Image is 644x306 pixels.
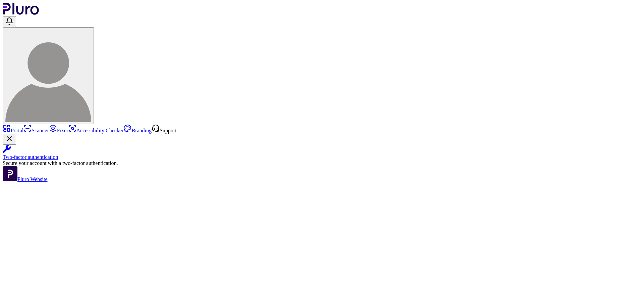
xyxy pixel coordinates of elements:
[3,145,641,160] a: Two-factor authentication
[5,36,91,122] img: User avatar
[23,128,49,133] a: Scanner
[3,160,641,166] div: Secure your account with a two-factor authentication.
[3,27,94,124] button: User avatar
[49,128,68,133] a: Fixer
[3,134,16,145] button: Close Two-factor authentication notification
[3,128,23,133] a: Portal
[3,154,641,160] div: Two-factor authentication
[152,128,177,133] a: Open Support screen
[68,128,124,133] a: Accessibility Checker
[123,128,152,133] a: Branding
[3,16,16,27] button: Open notifications, you have undefined new notifications
[3,10,39,16] a: Logo
[3,124,641,182] aside: Sidebar menu
[3,176,48,182] a: Open Pluro Website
